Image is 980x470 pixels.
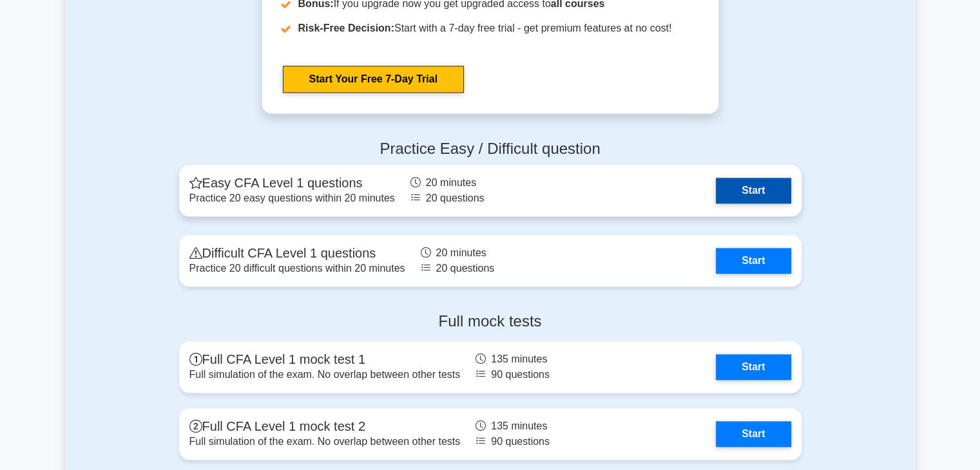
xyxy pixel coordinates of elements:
a: Start Your Free 7-Day Trial [283,66,464,93]
a: Start [716,178,791,203]
h4: Practice Easy / Difficult question [179,140,802,158]
h4: Full mock tests [179,312,802,331]
a: Start [716,354,791,380]
a: Start [716,248,791,274]
a: Start [716,421,791,447]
